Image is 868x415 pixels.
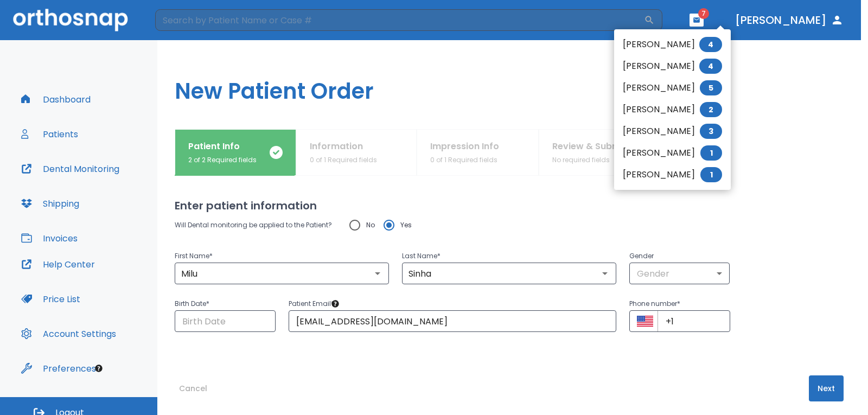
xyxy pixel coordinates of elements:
li: [PERSON_NAME] [614,142,731,164]
li: [PERSON_NAME] [614,99,731,120]
li: [PERSON_NAME] [614,120,731,142]
span: 4 [699,37,722,52]
span: 2 [700,102,722,117]
span: 1 [700,167,722,182]
li: [PERSON_NAME] [614,164,731,186]
li: [PERSON_NAME] [614,77,731,99]
li: [PERSON_NAME] [614,34,731,55]
span: 5 [700,80,722,95]
span: 3 [700,124,722,139]
span: 1 [700,145,722,161]
span: 4 [699,59,722,74]
li: [PERSON_NAME] [614,55,731,77]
